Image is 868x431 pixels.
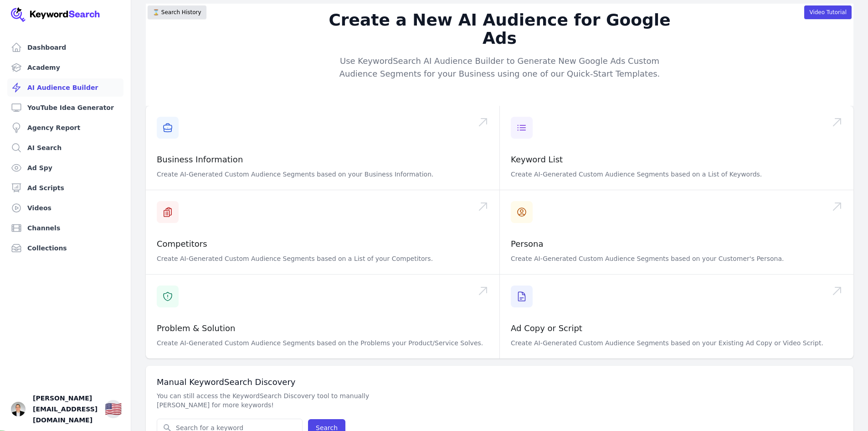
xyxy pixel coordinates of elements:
[7,99,123,117] a: YouTube Idea Generator
[7,78,123,97] a: AI Audience Builder
[511,239,544,249] a: Persona
[157,391,419,410] p: You can still access the KeywordSearch Discovery tool to manually [PERSON_NAME] for more keywords!
[7,199,123,217] a: Videos
[157,323,235,333] a: Problem & Solution
[511,323,582,333] a: Ad Copy or Script
[7,159,123,177] a: Ad Spy
[157,155,243,164] a: Business Information
[33,393,98,426] span: [PERSON_NAME][EMAIL_ADDRESS][DOMAIN_NAME]
[325,11,675,47] h2: Create a New AI Audience for Google Ads
[11,7,100,22] img: Your Company
[105,401,122,417] div: 🇺🇸
[7,219,123,237] a: Channels
[11,402,26,416] img: Paul Benton
[7,179,123,197] a: Ad Scripts
[105,400,122,418] button: 🇺🇸
[11,402,26,416] button: Open user button
[148,5,206,19] button: ⌛️ Search History
[157,239,207,249] a: Competitors
[7,119,123,137] a: Agency Report
[7,58,123,77] a: Academy
[7,139,123,157] a: AI Search
[804,5,852,19] button: Video Tutorial
[7,38,123,57] a: Dashboard
[511,155,563,164] a: Keyword List
[7,239,123,257] a: Collections
[157,377,842,388] h3: Manual KeywordSearch Discovery
[325,55,675,80] p: Use KeywordSearch AI Audience Builder to Generate New Google Ads Custom Audience Segments for you...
